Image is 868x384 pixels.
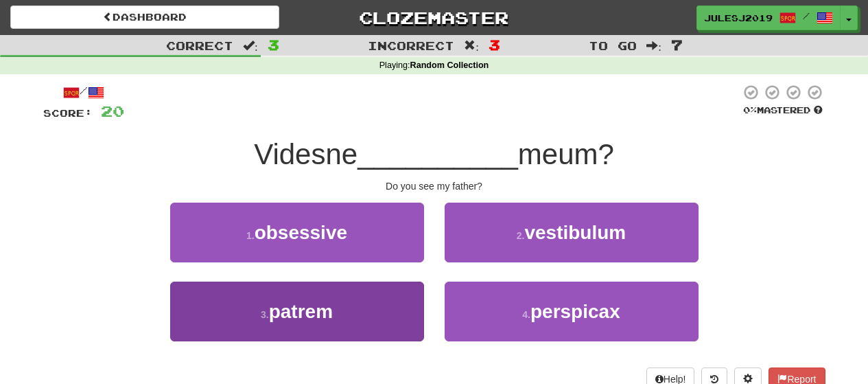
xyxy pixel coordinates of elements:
[10,5,279,29] a: Dashboard
[445,203,699,262] button: 2.vestibulum
[243,40,258,52] span: :
[671,36,683,53] span: 7
[357,138,518,170] span: __________
[517,230,525,241] small: 2 .
[101,102,124,120] span: 20
[518,138,614,170] span: meum?
[43,179,825,193] div: Do you see my father?
[300,5,569,30] a: Clozemaster
[246,230,255,241] small: 1 .
[268,36,279,53] span: 3
[646,40,661,52] span: :
[740,104,825,117] div: Mastered
[43,107,93,119] span: Score:
[254,138,357,170] span: Videsne
[170,282,424,341] button: 3.patrem
[166,38,233,52] span: Correct
[589,38,637,52] span: To go
[368,38,454,52] span: Incorrect
[696,5,841,30] a: julesj2019 /
[445,282,699,341] button: 4.perspicax
[170,203,424,262] button: 1.obsessive
[743,104,757,115] span: 0 %
[255,222,347,243] span: obsessive
[410,60,489,70] strong: Random Collection
[489,36,500,53] span: 3
[261,309,269,320] small: 3 .
[704,12,773,24] span: julesj2019
[269,301,333,322] span: patrem
[803,11,810,21] span: /
[43,84,124,101] div: /
[522,309,530,320] small: 4 .
[530,301,620,322] span: perspicax
[464,40,479,52] span: :
[524,222,626,243] span: vestibulum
